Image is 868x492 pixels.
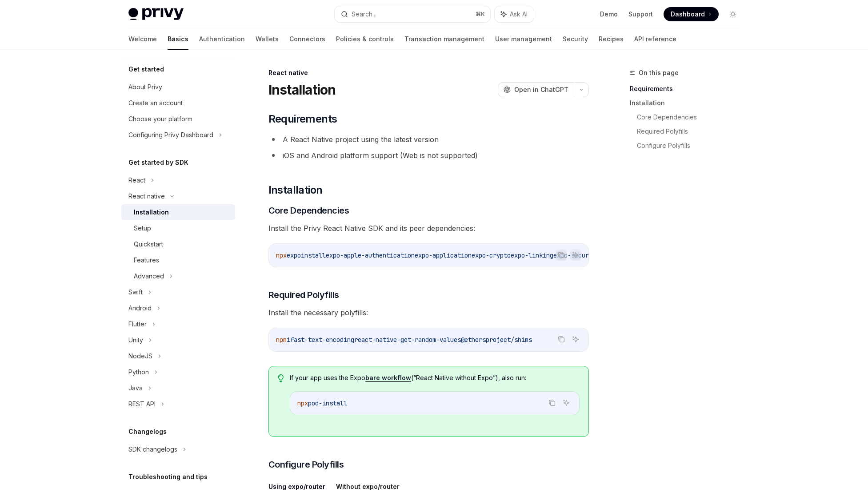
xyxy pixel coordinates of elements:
div: Python [128,367,149,377]
li: A React Native project using the latest version [268,133,589,146]
a: Create an account [121,95,235,111]
div: Swift [128,287,143,298]
a: Requirements [630,82,747,96]
div: Features [134,255,159,266]
span: Dashboard [671,10,705,19]
a: Basics [168,28,188,50]
span: npx [276,251,287,259]
a: Support [628,10,653,19]
a: Core Dependencies [637,110,747,124]
div: NodeJS [128,351,152,361]
a: Authentication [199,28,245,50]
span: Requirements [268,112,337,126]
a: Connectors [289,28,325,50]
button: Ask AI [495,6,534,22]
span: Install the necessary polyfills: [268,306,589,319]
span: Installation [268,183,323,197]
a: Wallets [256,28,279,50]
span: fast-text-encoding [290,336,354,344]
span: Open in ChatGPT [514,85,568,94]
span: react-native-get-random-values [354,336,461,344]
span: expo-crypto [472,251,511,259]
button: Search...⌘K [335,6,490,22]
a: Recipes [599,28,624,50]
div: Advanced [134,271,164,282]
span: npm [276,336,287,344]
div: Java [128,383,143,393]
span: Ask AI [510,10,528,19]
button: Open in ChatGPT [498,82,574,97]
button: Copy the contents from the code block [556,333,567,345]
button: Copy the contents from the code block [546,397,558,409]
div: Quickstart [134,239,163,250]
a: Quickstart [121,236,235,252]
a: Configure Polyfills [637,139,747,153]
span: npx [297,399,308,407]
div: Search... [352,9,376,20]
span: ⌘ K [476,11,485,18]
a: Required Polyfills [637,124,747,139]
button: Ask AI [570,249,581,261]
button: Copy the contents from the code block [556,249,567,261]
svg: Tip [278,374,284,382]
span: expo-linking [511,251,553,259]
a: API reference [634,28,676,50]
div: SDK changelogs [128,444,177,455]
span: expo [287,251,301,259]
a: Dashboard [664,7,719,21]
span: On this page [639,67,679,78]
a: About Privy [121,79,235,95]
div: Android [128,303,152,313]
span: @ethersproject/shims [461,336,532,344]
button: Ask AI [570,333,581,345]
h5: Get started [128,64,164,75]
div: Unity [128,335,143,345]
div: REST API [128,399,156,409]
div: Choose your platform [128,114,192,124]
img: light logo [128,8,184,20]
a: Installation [630,96,747,110]
span: Core Dependencies [268,204,349,217]
a: Setup [121,220,235,236]
span: Install the Privy React Native SDK and its peer dependencies: [268,222,589,234]
a: Welcome [128,28,157,50]
span: Required Polyfills [268,289,339,301]
a: User management [495,28,552,50]
div: Installation [134,207,169,218]
span: i [287,336,290,344]
a: bare workflow [365,374,411,382]
span: pod-install [308,399,347,407]
h5: Troubleshooting and tips [128,472,208,482]
div: About Privy [128,82,162,92]
span: install [301,251,326,259]
span: expo-secure-store [553,251,614,259]
div: Configuring Privy Dashboard [128,130,213,140]
span: expo-application [415,251,472,259]
span: Configure Polyfills [268,458,344,471]
button: Ask AI [560,397,572,409]
li: iOS and Android platform support (Web is not supported) [268,149,589,162]
span: If your app uses the Expo (“React Native without Expo”), also run: [290,373,579,382]
h1: Installation [268,82,336,98]
div: Flutter [128,319,147,329]
a: Choose your platform [121,111,235,127]
a: Policies & controls [336,28,394,50]
a: Transaction management [404,28,484,50]
a: Security [563,28,588,50]
div: Create an account [128,98,183,108]
h5: Changelogs [128,426,167,437]
button: Toggle dark mode [726,7,740,21]
div: Setup [134,223,151,234]
a: Demo [600,10,618,19]
a: Features [121,252,235,268]
a: Installation [121,204,235,220]
h5: Get started by SDK [128,157,188,168]
span: expo-apple-authentication [326,251,415,259]
div: React native [128,191,165,202]
div: React native [268,68,589,77]
div: React [128,175,145,186]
